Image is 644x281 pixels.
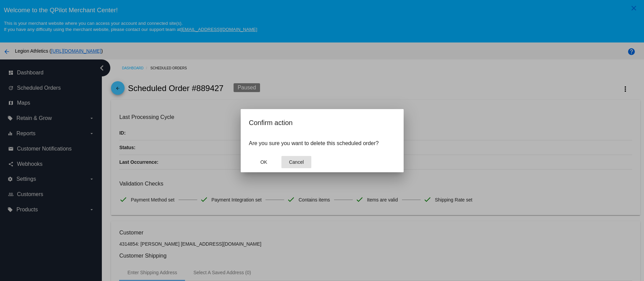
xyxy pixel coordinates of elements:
button: Close dialog [281,156,311,168]
button: Close dialog [249,156,279,168]
h2: Confirm action [249,117,395,128]
span: Cancel [289,159,304,165]
p: Are you sure you want to delete this scheduled order? [249,140,395,146]
span: OK [260,159,267,165]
